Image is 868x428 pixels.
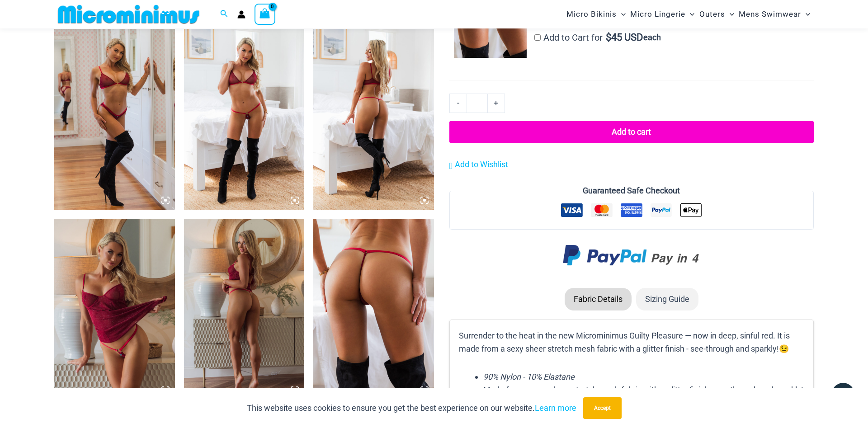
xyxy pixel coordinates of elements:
[606,32,611,43] span: $
[801,3,810,26] span: Menu Toggle
[606,33,643,42] span: 45 USD
[565,288,632,310] li: Fabric Details
[54,29,175,210] img: Guilty Pleasures Red 1045 Bra 6045 Thong
[220,9,228,20] a: Search icon link
[566,3,617,26] span: Micro Bikinis
[617,3,626,26] span: Menu Toggle
[739,3,801,26] span: Mens Swimwear
[313,219,434,400] img: Guilty Pleasures Red 689 Micro
[636,288,698,310] li: Sizing Guide
[579,184,684,198] legend: Guaranteed Safe Checkout
[583,397,622,419] button: Accept
[449,94,467,113] a: -
[184,29,305,210] img: Guilty Pleasures Red 1045 Bra 689 Micro
[483,372,575,381] em: 90% Nylon - 10% Elastane
[237,10,245,19] a: Account icon link
[699,3,725,26] span: Outers
[459,329,804,356] p: Surrender to the heat in the new Microminimus Guilty Pleasure — now in deep, sinful red. It is ma...
[534,32,661,43] label: Add to Cart for
[313,29,434,210] img: Guilty Pleasures Red 1045 Bra 689 Micro
[643,33,661,42] span: each
[685,3,694,26] span: Menu Toggle
[563,1,814,27] nav: Site Navigation
[255,4,275,24] a: View Shopping Cart, empty
[628,3,697,26] a: Micro LingerieMenu ToggleMenu Toggle
[725,3,734,26] span: Menu Toggle
[184,219,305,400] img: Guilty Pleasures Red 1260 Slip 689 Micro
[54,4,203,24] img: MM SHOP LOGO FLAT
[54,219,175,400] img: Guilty Pleasures Red 1260 Slip 689 Micro
[467,94,488,113] input: Product quantity
[488,94,505,113] a: +
[736,3,812,26] a: Mens SwimwearMenu ToggleMenu Toggle
[483,383,804,410] li: Made from a sexy sheer stretch mesh fabric with a glitter finish - see-through and sparkly!
[630,3,685,26] span: Micro Lingerie
[449,121,814,143] button: Add to cart
[247,401,576,415] p: This website uses cookies to ensure you get the best experience on our website.
[455,160,508,169] span: Add to Wishlist
[535,403,576,413] a: Learn more
[449,158,508,171] a: Add to Wishlist
[534,34,541,41] input: Add to Cart for$45 USD each
[564,3,628,26] a: Micro BikinisMenu ToggleMenu Toggle
[697,3,736,26] a: OutersMenu ToggleMenu Toggle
